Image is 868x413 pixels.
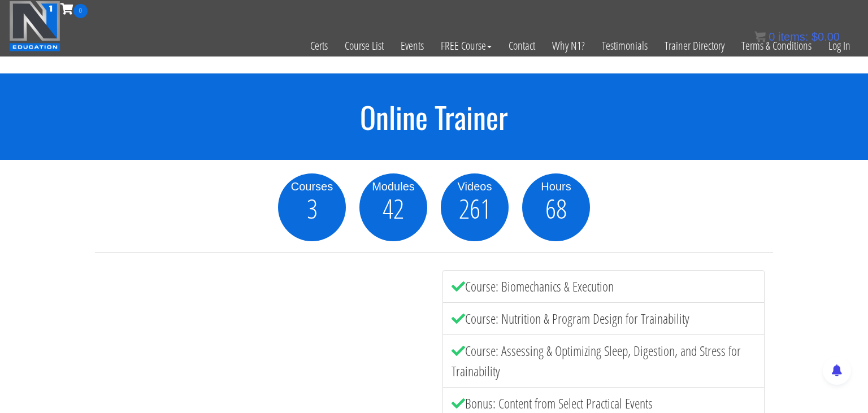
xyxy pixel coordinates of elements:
[442,334,765,388] li: Course: Assessing & Optimizing Sleep, Digestion, and Stress for Trainability
[442,270,765,303] li: Course: Biomechanics & Execution
[754,31,766,42] img: icon11.png
[811,31,818,43] span: $
[336,18,392,73] a: Course List
[73,4,88,18] span: 0
[811,31,840,43] bdi: 0.00
[656,18,733,73] a: Trainer Directory
[733,18,820,73] a: Terms & Conditions
[544,18,593,73] a: Why N1?
[500,18,544,73] a: Contact
[359,178,427,195] div: Modules
[60,1,88,16] a: 0
[459,195,491,222] span: 261
[820,18,859,73] a: Log In
[302,18,336,73] a: Certs
[392,18,432,73] a: Events
[754,31,840,43] a: 0 items: $0.00
[9,1,60,51] img: n1-education
[769,31,775,43] span: 0
[441,178,509,195] div: Videos
[593,18,656,73] a: Testimonials
[778,31,808,43] span: items:
[442,302,765,335] li: Course: Nutrition & Program Design for Trainability
[278,178,346,195] div: Courses
[432,18,500,73] a: FREE Course
[383,195,404,222] span: 42
[522,178,590,195] div: Hours
[545,195,567,222] span: 68
[307,195,318,222] span: 3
